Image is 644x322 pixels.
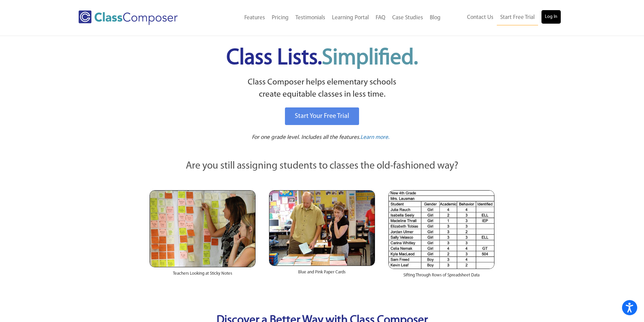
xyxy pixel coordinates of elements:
p: Class Composer helps elementary schools create equitable classes in less time. [149,76,496,101]
img: Class Composer [79,10,178,25]
span: Simplified. [322,47,418,69]
a: Log In [541,10,561,24]
nav: Header Menu [444,10,561,25]
span: For one grade level. Includes all the features. [252,134,360,140]
div: Blue and Pink Paper Cards [269,266,375,282]
a: Case Studies [389,10,426,25]
a: Testimonials [292,10,329,25]
span: Start Your Free Trial [295,113,349,120]
img: Blue and Pink Paper Cards [269,190,375,266]
span: Learn more. [360,134,390,140]
a: Features [241,10,268,25]
span: Class Lists. [226,47,418,69]
a: Learn more. [360,133,390,142]
img: Teachers Looking at Sticky Notes [150,190,256,267]
a: Learning Portal [329,10,372,25]
a: FAQ [372,10,389,25]
a: Contact Us [464,10,497,25]
a: Blog [426,10,444,25]
a: Start Free Trial [497,10,538,25]
a: Pricing [268,10,292,25]
img: Spreadsheets [388,190,494,269]
a: Start Your Free Trial [285,107,359,125]
div: Teachers Looking at Sticky Notes [150,267,256,283]
nav: Header Menu [205,10,444,25]
div: Sifting Through Rows of Spreadsheet Data [388,269,494,285]
p: Are you still assigning students to classes the old-fashioned way? [150,159,495,174]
